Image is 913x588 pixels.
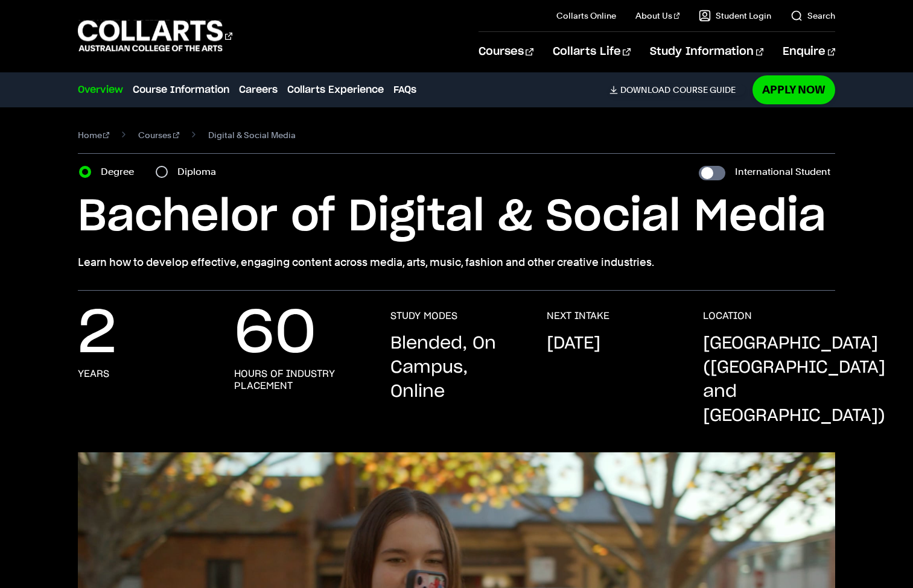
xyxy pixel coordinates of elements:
h3: LOCATION [703,310,752,322]
h3: years [78,368,109,380]
a: Collarts Experience [287,83,384,97]
p: [GEOGRAPHIC_DATA] ([GEOGRAPHIC_DATA] and [GEOGRAPHIC_DATA]) [703,332,885,428]
a: Courses [479,32,533,72]
div: Go to homepage [78,19,232,53]
span: Digital & Social Media [208,127,296,144]
a: Courses [138,127,179,144]
a: Enquire [783,32,835,72]
label: Diploma [177,163,223,180]
p: 2 [78,310,116,358]
a: About Us [635,10,680,22]
a: Student Login [699,10,771,22]
a: FAQs [393,83,416,97]
h1: Bachelor of Digital & Social Media [78,190,836,244]
a: Apply Now [752,75,835,104]
p: Blended, On Campus, Online [390,332,523,404]
h3: hours of industry placement [234,368,366,392]
a: DownloadCourse Guide [609,84,745,95]
p: [DATE] [547,332,600,356]
a: Collarts Life [553,32,631,72]
span: Download [620,84,670,95]
a: Study Information [650,32,763,72]
h3: NEXT INTAKE [547,310,609,322]
a: Careers [239,83,278,97]
p: 60 [234,310,316,358]
a: Overview [78,83,123,97]
p: Learn how to develop effective, engaging content across media, arts, music, fashion and other cre... [78,254,836,271]
label: Degree [101,163,141,180]
h3: STUDY MODES [390,310,457,322]
label: International Student [735,163,830,180]
a: Search [791,10,835,22]
a: Collarts Online [556,10,616,22]
a: Home [78,127,110,144]
a: Course Information [133,83,229,97]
